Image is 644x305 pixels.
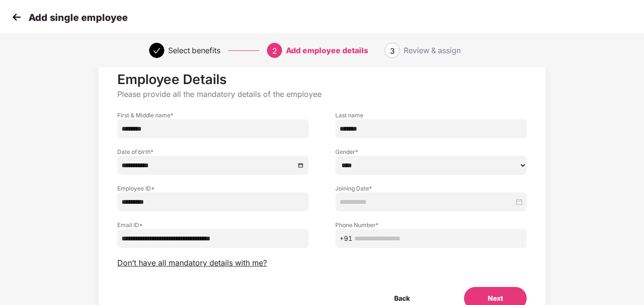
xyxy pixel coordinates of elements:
span: 2 [272,46,277,56]
label: Email ID [117,221,309,229]
label: Gender [335,148,527,156]
span: +91 [340,233,352,244]
p: Employee Details [117,71,527,87]
label: Date of birth [117,148,309,156]
label: Phone Number [335,221,527,229]
label: First & Middle name [117,111,309,119]
span: check [153,47,161,55]
div: Add employee details [286,43,368,58]
span: 3 [390,46,395,56]
p: Add single employee [28,12,128,23]
p: Please provide all the mandatory details of the employee [117,89,527,99]
div: Select benefits [168,43,220,58]
div: Review & assign [404,43,461,58]
label: Employee ID [117,184,309,192]
span: Don’t have all mandatory details with me? [117,258,267,268]
label: Last name [335,111,527,119]
img: svg+xml;base64,PHN2ZyB4bWxucz0iaHR0cDovL3d3dy53My5vcmcvMjAwMC9zdmciIHdpZHRoPSIzMCIgaGVpZ2h0PSIzMC... [9,10,24,24]
label: Joining Date [335,184,527,192]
